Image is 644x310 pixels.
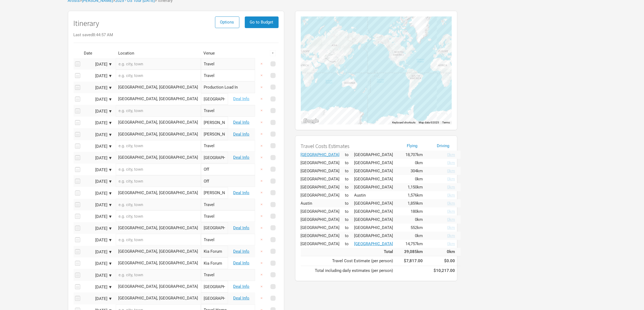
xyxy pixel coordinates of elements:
[411,209,423,214] span: 180km
[301,175,345,183] td: [GEOGRAPHIC_DATA]
[354,242,393,246] div: Perth, Australia
[201,93,228,105] input: Agganis Arena
[354,151,399,159] td: [GEOGRAPHIC_DATA]
[354,224,399,232] td: [GEOGRAPHIC_DATA]
[233,96,250,101] a: Deal Info
[118,226,198,230] div: San Diego, United States
[447,160,455,165] span: 0km
[342,85,344,87] div: , Perth, Australia
[398,60,400,62] div: Moody Centre, Austin, United States
[345,183,354,191] td: to
[256,292,268,304] button: ×
[256,246,268,257] button: ×
[118,120,198,124] div: Brooklyn, United States
[256,70,268,81] button: ×
[118,132,198,136] div: Brooklyn, United States
[256,152,268,163] button: ×
[399,248,428,256] td: 39,085km
[408,193,423,198] span: 1,576km
[233,120,250,125] a: Deal Info
[201,199,255,210] input: Travel
[301,232,345,240] td: [GEOGRAPHIC_DATA]
[83,109,113,113] div: [DATE] ▼
[118,156,198,160] div: Chicago, United States
[83,227,113,231] div: [DATE] ▼
[354,215,399,224] td: [GEOGRAPHIC_DATA]
[83,74,113,78] div: [DATE] ▼
[345,232,354,240] td: to
[389,56,391,58] div: Oakland Arena, Oakland, United States
[301,224,345,232] td: [GEOGRAPHIC_DATA]
[118,85,198,89] div: Boston, United States
[301,207,345,215] td: [GEOGRAPHIC_DATA]
[434,268,455,273] strong: $10,217.00
[408,201,423,206] span: 1,859km
[83,121,113,125] div: [DATE] ▼
[83,274,113,278] div: [DATE] ▼
[83,203,113,207] div: [DATE] ▼
[215,16,239,28] button: Options
[428,185,455,189] a: Change Travel Calculation Type To Driving
[428,177,455,181] a: Change Travel Calculation Type To Driving
[301,191,345,199] td: [GEOGRAPHIC_DATA]
[428,201,455,205] a: Change Travel Calculation Type To Driving
[354,191,399,199] td: Austin
[116,164,201,175] input: e.g. city, town
[83,262,113,266] div: [DATE] ▼
[345,240,354,248] td: to
[201,152,228,163] input: United Center
[301,199,345,207] td: Austin
[391,59,393,61] div: Pechanga Arena, San Diego, United States
[201,246,228,257] input: Kia Forum
[83,86,113,90] div: [DATE] ▼
[345,151,354,159] td: to
[392,121,416,124] button: Keyboard shortcuts
[256,117,268,128] button: ×
[447,217,455,222] span: 0km
[447,209,455,214] span: 0km
[345,199,354,207] td: to
[256,257,268,269] button: ×
[83,250,113,254] div: [DATE] ▼
[83,285,113,289] div: [DATE] ▼
[256,93,268,105] button: ×
[83,168,113,172] div: [DATE] ▼
[201,281,228,292] input: Oakland Arena
[345,191,354,199] td: to
[447,185,455,190] span: 0km
[245,20,279,25] a: Go to Budget
[301,240,345,248] td: [GEOGRAPHIC_DATA]
[116,58,201,70] input: e.g. city, town
[233,249,250,254] a: Deal Info
[256,82,268,93] button: ×
[354,232,399,240] td: [GEOGRAPHIC_DATA]
[74,19,99,28] h1: Itinerary
[201,140,255,152] input: Travel
[83,133,113,137] div: [DATE] ▼
[447,201,455,206] span: 0km
[354,159,399,167] td: [GEOGRAPHIC_DATA]
[233,225,250,230] a: Deal Info
[256,105,268,116] button: ×
[301,143,393,149] h2: Travel Costs Estimates
[301,266,399,275] td: Total including daily estimates (per person)
[406,241,423,246] span: 14,757km
[428,169,455,173] a: Change Travel Calculation Type To Driving
[256,175,268,187] button: ×
[233,296,250,301] a: Deal Info
[83,238,113,242] div: [DATE] ▼
[74,33,279,37] div: Last saved 8:44:57 AM
[354,183,399,191] td: [GEOGRAPHIC_DATA]
[116,49,201,58] th: Location
[201,58,255,70] input: Travel
[302,117,320,124] a: Open this area in Google Maps (opens a new window)
[256,210,268,222] button: ×
[354,175,399,183] td: [GEOGRAPHIC_DATA]
[81,49,114,58] th: Date
[116,269,201,281] input: e.g. city, town
[201,82,255,93] input: Production Load In
[116,140,201,152] input: e.g. city, town
[428,242,455,246] a: Change Travel Calculation Type To Driving
[250,20,273,25] span: Go to Budget
[404,258,423,263] strong: $7,817.00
